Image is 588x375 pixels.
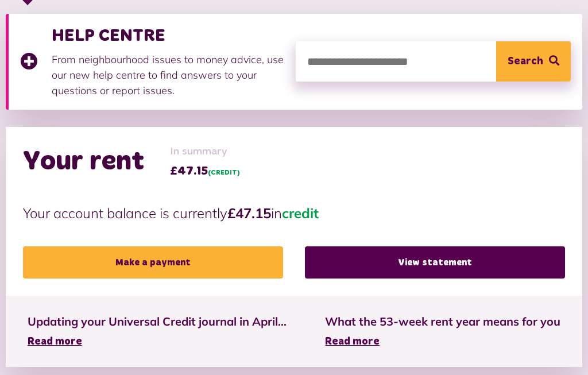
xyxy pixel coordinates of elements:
[52,52,284,98] p: From neighbourhood issues to money advice, use our new help centre to find answers to your questi...
[227,204,271,222] strong: £47.15
[52,25,284,46] h3: HELP CENTRE
[508,41,543,82] span: Search
[282,204,319,222] span: credit
[305,246,565,279] a: View statement
[23,145,144,179] h2: Your rent
[325,337,380,347] span: Read more
[28,313,287,350] a: Updating your Universal Credit journal in April... Read more
[170,144,240,160] span: In summary
[325,313,560,350] a: What the 53-week rent year means for you Read more
[496,41,571,82] button: Search
[28,337,82,347] span: Read more
[208,169,240,176] span: (CREDIT)
[325,313,560,330] span: What the 53-week rent year means for you
[28,313,287,330] span: Updating your Universal Credit journal in April...
[170,163,240,180] span: £47.15
[23,246,283,279] a: Make a payment
[23,203,565,223] p: Your account balance is currently in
